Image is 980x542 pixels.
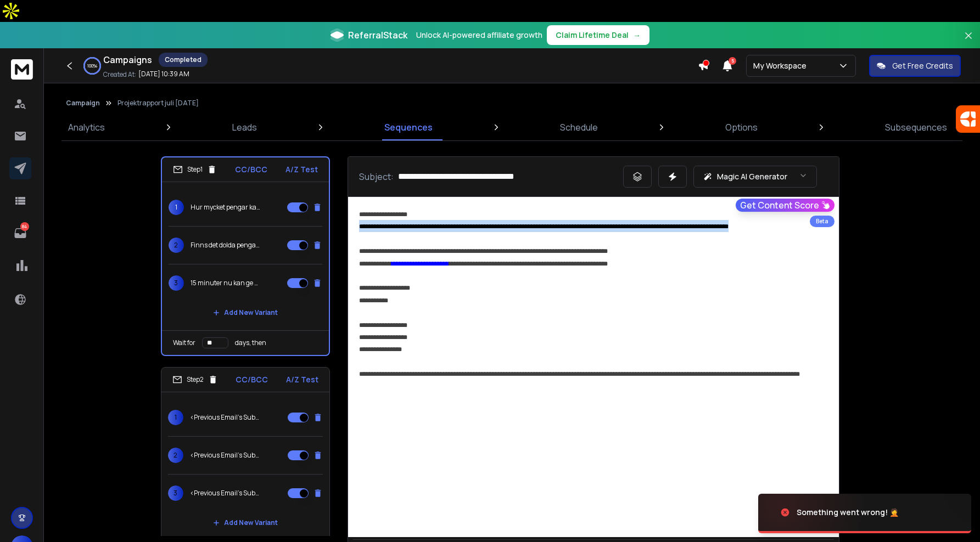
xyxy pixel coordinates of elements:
[191,203,261,212] p: Hur mycket pengar kan ni ha missat?
[736,199,835,212] button: Get Content Score
[172,375,218,385] div: Step 2
[168,448,183,463] span: 2
[878,114,954,140] a: Subsequences
[138,70,189,78] p: [DATE] 10:39 AM
[190,413,260,422] p: <Previous Email's Subject>
[753,60,811,71] p: My Workspace
[173,165,217,174] div: Step 1
[66,99,100,108] button: Campaign
[547,25,649,45] button: Claim Lifetime Deal→
[378,114,439,140] a: Sequences
[961,29,976,55] button: Close banner
[560,121,598,134] p: Schedule
[226,114,264,140] a: Leads
[758,483,868,542] img: image
[869,55,961,77] button: Get Free Credits
[191,241,261,250] p: Finns det dolda pengar i era system?
[168,485,183,501] span: 3
[9,222,31,244] a: 84
[204,512,287,534] button: Add New Variant
[359,170,394,183] p: Subject:
[553,114,604,140] a: Schedule
[87,63,97,69] p: 100 %
[348,29,407,42] span: ReferralStack
[204,302,287,324] button: Add New Variant
[633,30,641,41] span: →
[103,53,152,66] h1: Campaigns
[384,121,433,134] p: Sequences
[169,275,184,291] span: 3
[693,166,817,188] button: Magic AI Generator
[161,367,330,541] li: Step2CC/BCCA/Z Test1<Previous Email's Subject>2<Previous Email's Subject>3<Previous Email's Subje...
[286,374,318,385] p: A/Z Test
[892,60,953,71] p: Get Free Credits
[729,57,736,65] span: 5
[161,156,330,356] li: Step1CC/BCCA/Z Test1Hur mycket pengar kan ni ha missat?2Finns det dolda pengar i era system?315 m...
[190,489,260,498] p: <Previous Email's Subject>
[416,30,542,41] p: Unlock AI-powered affiliate growth
[20,222,29,231] p: 84
[719,114,764,140] a: Options
[173,338,195,347] p: Wait for
[797,507,899,518] div: Something went wrong! 🤦
[68,121,105,134] p: Analytics
[717,171,787,182] p: Magic AI Generator
[885,121,947,134] p: Subsequences
[235,338,266,347] p: days, then
[235,164,267,175] p: CC/BCC
[285,164,318,175] p: A/Z Test
[168,410,183,425] span: 1
[810,216,835,227] div: Beta
[169,200,184,215] span: 1
[117,99,199,108] p: Projektrapport juli [DATE]
[169,238,184,253] span: 2
[236,374,268,385] p: CC/BCC
[190,451,260,460] p: <Previous Email's Subject>
[232,121,257,134] p: Leads
[159,53,208,67] div: Completed
[725,121,758,134] p: Options
[61,114,111,140] a: Analytics
[191,279,261,287] p: 15 minuter nu kan ge pengar tillbaka senare
[103,70,136,79] p: Created At:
